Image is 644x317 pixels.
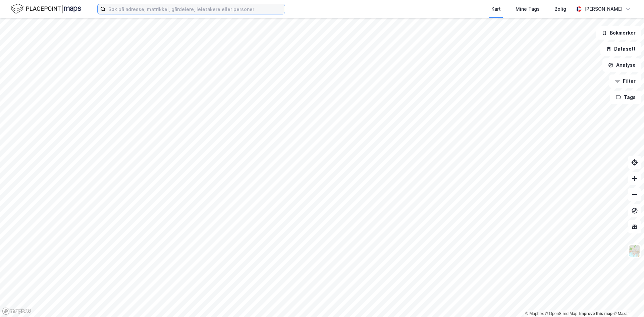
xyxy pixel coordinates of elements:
[491,5,501,13] div: Kart
[610,285,644,317] iframe: Chat Widget
[628,245,641,257] img: Z
[584,5,623,13] div: [PERSON_NAME]
[610,91,641,104] button: Tags
[579,311,612,316] a: Improve this map
[11,3,81,15] img: logo.f888ab2527a4732fd821a326f86c7f29.svg
[596,26,641,40] button: Bokmerker
[554,5,566,13] div: Bolig
[600,42,641,56] button: Datasett
[602,58,641,72] button: Analyse
[545,311,578,316] a: OpenStreetMap
[525,311,544,316] a: Mapbox
[609,74,641,88] button: Filter
[610,285,644,317] div: Kontrollprogram for chat
[2,307,32,315] a: Mapbox homepage
[516,5,540,13] div: Mine Tags
[106,4,285,14] input: Søk på adresse, matrikkel, gårdeiere, leietakere eller personer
